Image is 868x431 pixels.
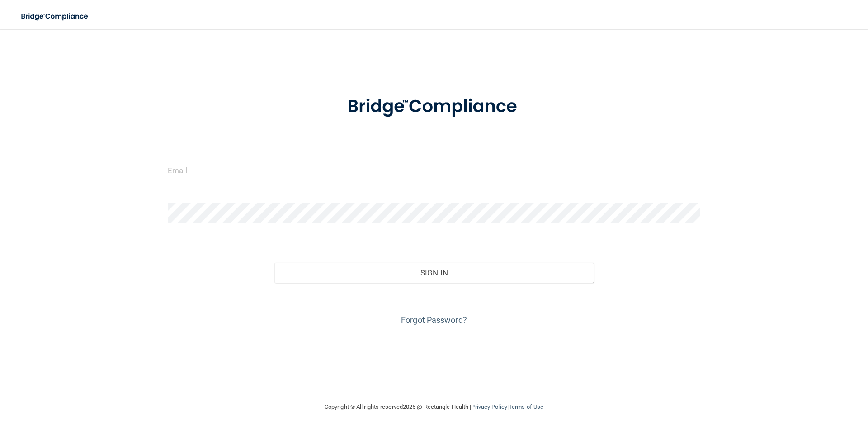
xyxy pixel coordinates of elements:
[269,393,599,422] div: Copyright © All rights reserved 2025 @ Rectangle Health | |
[274,263,594,283] button: Sign In
[14,7,97,26] img: bridge_compliance_login_screen.278c3ca4.svg
[509,403,543,410] a: Terms of Use
[471,403,507,410] a: Privacy Policy
[168,160,700,180] input: Email
[329,83,539,130] img: bridge_compliance_login_screen.278c3ca4.svg
[401,315,467,325] a: Forgot Password?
